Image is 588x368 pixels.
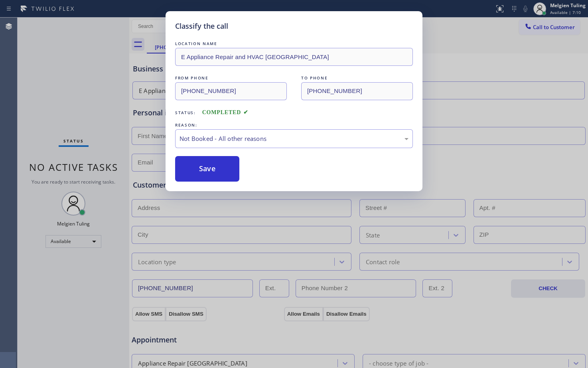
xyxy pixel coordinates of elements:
[301,74,413,82] div: TO PHONE
[175,82,287,100] input: From phone
[202,109,249,115] span: COMPLETED
[175,40,413,48] div: LOCATION NAME
[175,110,196,115] span: Status:
[175,21,228,32] h5: Classify the call
[301,82,413,100] input: To phone
[175,74,287,82] div: FROM PHONE
[180,134,408,143] div: Not Booked - All other reasons
[175,156,239,182] button: Save
[175,121,413,129] div: REASON:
